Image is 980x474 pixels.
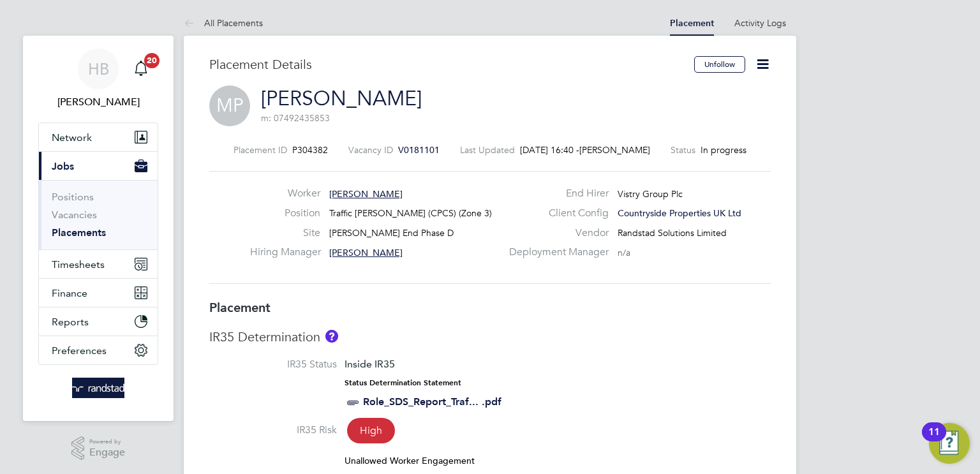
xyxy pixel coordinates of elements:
label: IR35 Risk [209,424,337,437]
b: Placement [209,300,271,315]
label: Client Config [501,207,609,220]
a: 20 [128,48,154,89]
a: Role_SDS_Report_Traf... .pdf [363,396,501,408]
span: [PERSON_NAME] [329,188,403,200]
button: Jobs [39,152,158,180]
span: Timesheets [52,258,105,270]
span: Network [52,131,92,144]
span: P304382 [292,144,328,156]
span: In progress [701,144,746,156]
span: Jobs [52,160,74,172]
nav: Main navigation [23,36,174,421]
a: Activity Logs [734,17,786,29]
label: Vacancy ID [348,144,393,156]
label: Site [250,226,320,240]
span: Powered by [89,436,125,447]
span: MP [209,85,250,126]
button: Reports [39,307,158,336]
a: HB[PERSON_NAME] [38,48,158,110]
span: High [347,418,395,443]
span: Vistry Group Plc [618,188,683,200]
button: Finance [39,279,158,307]
span: [DATE] 16:40 - [520,144,579,156]
button: Open Resource Center, 11 new notifications [929,423,970,464]
span: [PERSON_NAME] [329,247,403,258]
span: V0181101 [398,144,440,156]
h3: IR35 Determination [209,329,771,345]
span: Hela Baker [38,94,158,110]
span: Traffic [PERSON_NAME] (CPCS) (Zone 3) [329,207,492,219]
a: Vacancies [52,209,97,221]
button: Preferences [39,336,158,364]
a: All Placements [184,17,263,29]
span: [PERSON_NAME] [579,144,650,156]
a: [PERSON_NAME] [261,86,422,111]
a: Go to home page [38,378,158,398]
label: Placement ID [234,144,287,156]
span: 20 [144,53,160,68]
label: Last Updated [460,144,515,156]
h3: Placement Details [209,56,685,73]
span: Finance [52,287,87,299]
label: Hiring Manager [250,246,320,259]
label: Deployment Manager [501,246,609,259]
a: Placements [52,226,106,239]
span: m: 07492435853 [261,112,330,124]
span: Countryside Properties UK Ltd [618,207,741,219]
label: IR35 Status [209,358,337,371]
label: Position [250,207,320,220]
span: n/a [618,247,630,258]
button: Network [39,123,158,151]
strong: Status Determination Statement [345,378,461,387]
button: Unfollow [694,56,745,73]
label: Worker [250,187,320,200]
label: Vendor [501,226,609,240]
a: Positions [52,191,94,203]
button: About IR35 [325,330,338,343]
div: 11 [928,432,940,448]
span: HB [88,61,109,77]
span: Reports [52,316,89,328]
label: Status [671,144,695,156]
span: [PERSON_NAME] End Phase D [329,227,454,239]
span: Inside IR35 [345,358,395,370]
span: Preferences [52,344,107,357]
span: Engage [89,447,125,458]
a: Placement [670,18,714,29]
div: Unallowed Worker Engagement [345,455,771,466]
button: Timesheets [39,250,158,278]
img: randstad-logo-retina.png [72,378,125,398]
span: Randstad Solutions Limited [618,227,727,239]
label: End Hirer [501,187,609,200]
a: Powered byEngage [71,436,126,461]
div: Jobs [39,180,158,249]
